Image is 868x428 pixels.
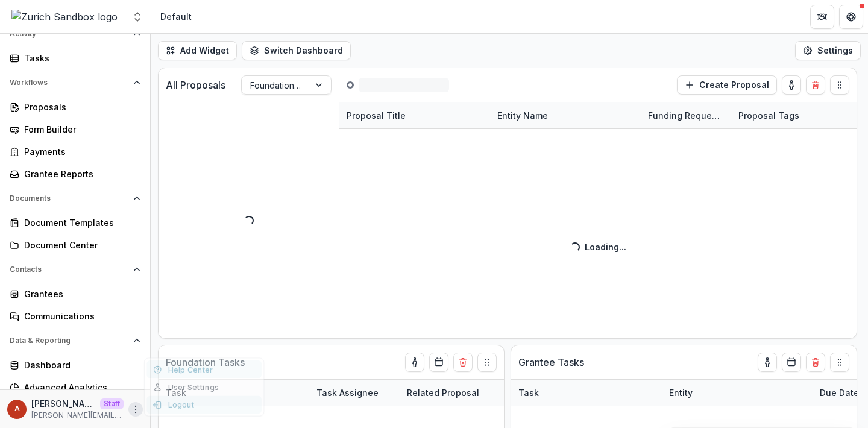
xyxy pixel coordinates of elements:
[242,41,351,60] button: Switch Dashboard
[5,284,145,304] a: Grantees
[14,405,20,413] div: Anna
[839,5,863,29] button: Get Help
[24,123,136,136] div: Form Builder
[5,48,145,68] a: Tasks
[662,386,700,399] div: Entity
[309,386,386,399] div: Task Assignee
[5,377,145,397] a: Advanced Analytics
[24,359,136,371] div: Dashboard
[160,10,192,23] div: Default
[810,5,834,29] button: Partners
[429,353,448,372] button: Calendar
[31,397,95,410] p: [PERSON_NAME]
[24,168,136,180] div: Grantee Reports
[5,24,145,43] button: Open Activity
[662,380,813,406] div: Entity
[24,239,136,251] div: Document Center
[24,101,136,113] div: Proposals
[400,380,550,406] div: Related Proposal
[5,213,145,233] a: Document Templates
[518,355,584,370] p: Grantee Tasks
[677,75,777,95] button: Create Proposal
[158,41,237,60] button: Add Widget
[795,41,861,60] button: Settings
[806,353,825,372] button: Delete card
[10,194,128,203] span: Documents
[813,386,866,399] div: Due Date
[31,410,124,421] p: [PERSON_NAME][EMAIL_ADDRESS][DOMAIN_NAME]
[24,288,136,300] div: Grantees
[10,78,128,87] span: Workflows
[128,402,143,417] button: More
[5,164,145,184] a: Grantee Reports
[405,353,424,372] button: toggle-assigned-to-me
[24,381,136,394] div: Advanced Analytics
[782,353,801,372] button: Calendar
[156,8,197,25] nav: breadcrumb
[309,380,400,406] div: Task Assignee
[782,75,801,95] button: toggle-assigned-to-me
[477,353,497,372] button: Drag
[5,142,145,162] a: Payments
[5,260,145,279] button: Open Contacts
[806,75,825,95] button: Delete card
[830,75,849,95] button: Drag
[5,73,145,92] button: Open Workflows
[5,355,145,375] a: Dashboard
[5,189,145,208] button: Open Documents
[453,353,473,372] button: Delete card
[24,216,136,229] div: Document Templates
[10,265,128,274] span: Contacts
[11,10,118,24] img: Zurich Sandbox logo
[100,398,124,409] p: Staff
[129,5,146,29] button: Open entity switcher
[830,353,849,372] button: Drag
[24,52,136,65] div: Tasks
[166,78,225,92] p: All Proposals
[24,145,136,158] div: Payments
[511,380,662,406] div: Task
[24,310,136,323] div: Communications
[5,97,145,117] a: Proposals
[5,119,145,139] a: Form Builder
[10,336,128,345] span: Data & Reporting
[5,306,145,326] a: Communications
[511,386,546,399] div: Task
[758,353,777,372] button: toggle-assigned-to-me
[5,331,145,350] button: Open Data & Reporting
[5,235,145,255] a: Document Center
[400,386,486,399] div: Related Proposal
